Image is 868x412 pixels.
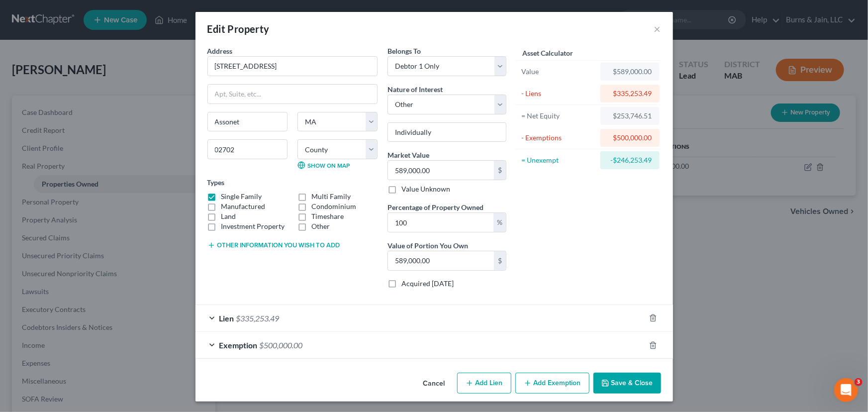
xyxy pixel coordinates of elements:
a: Show on Map [297,161,350,169]
div: = Unexempt [521,155,596,165]
label: Investment Property [221,221,285,231]
input: 0.00 [388,213,493,232]
input: Apt, Suite, etc... [208,85,377,103]
button: Add Lien [457,373,511,394]
span: 3 [855,378,863,386]
span: $335,253.49 [236,313,280,323]
div: $500,000.00 [608,133,652,143]
label: Market Value [387,150,429,160]
div: $ [494,161,506,180]
div: $335,253.49 [608,89,652,99]
div: $589,000.00 [608,67,652,77]
button: Cancel [415,374,453,394]
div: = Net Equity [521,111,596,121]
button: Other information you wish to add [207,241,340,249]
span: $500,000.00 [260,340,303,350]
input: 0.00 [388,161,494,180]
label: Value of Portion You Own [387,240,468,251]
button: Add Exemption [515,373,589,394]
label: Timeshare [311,211,344,221]
label: Condominium [311,202,356,211]
div: -$246,253.49 [608,155,652,165]
div: $ [494,251,506,270]
div: - Exemptions [521,133,596,143]
label: Multi Family [311,192,351,202]
div: $253,746.51 [608,111,652,121]
label: Other [311,221,330,231]
span: Belongs To [387,47,421,55]
label: Single Family [221,192,262,202]
div: Edit Property [207,22,270,36]
label: Acquired [DATE] [401,279,454,289]
label: Value Unknown [401,184,450,194]
label: Nature of Interest [387,84,443,95]
input: Enter city... [208,112,287,131]
input: -- [388,123,506,142]
input: 0.00 [388,251,494,270]
label: Types [207,177,225,188]
div: - Liens [521,89,596,99]
span: Lien [219,313,234,323]
label: Asset Calculator [522,48,573,58]
input: Enter zip... [207,139,288,159]
span: Address [207,47,233,55]
label: Manufactured [221,202,266,211]
div: Value [521,67,596,77]
label: Percentage of Property Owned [387,202,483,212]
span: Exemption [219,340,258,350]
label: Land [221,211,236,221]
input: Enter address... [208,57,377,76]
button: Save & Close [593,373,661,394]
button: × [654,23,661,35]
div: % [493,213,506,232]
iframe: Intercom live chat [834,378,858,402]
